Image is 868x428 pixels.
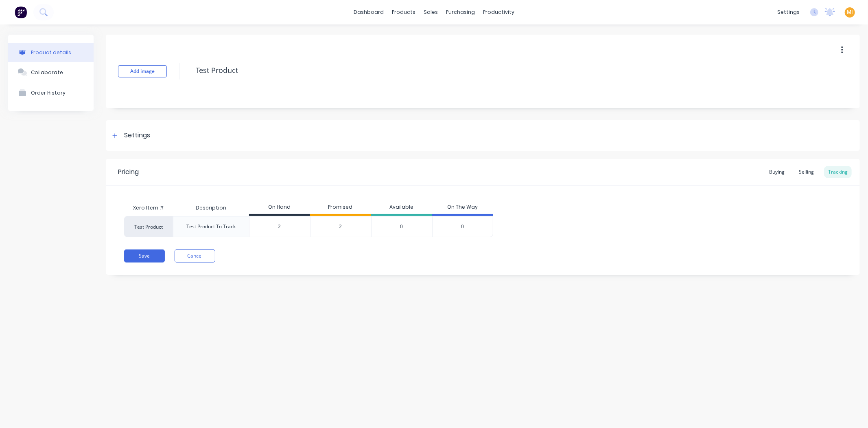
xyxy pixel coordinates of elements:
div: Promised [310,200,371,216]
button: Order History [8,82,94,103]
div: productivity [479,6,518,18]
div: Selling [795,166,818,178]
div: sales [420,6,442,18]
div: Test Product [124,216,173,237]
div: Collaborate [31,69,63,75]
div: purchasing [442,6,479,18]
div: Description [189,198,233,218]
div: Order History [31,90,66,96]
span: MI [847,9,853,16]
div: Available [371,200,432,216]
textarea: Test Product [192,61,775,80]
span: 0 [461,223,464,230]
div: Test Product To Track [186,223,236,230]
button: Product details [8,43,94,62]
div: Xero Item # [124,200,173,216]
div: On The Way [432,200,493,216]
div: Settings [124,130,150,141]
div: Tracking [824,166,852,178]
div: Product details [31,49,71,55]
img: Factory [15,6,27,18]
div: 2 [249,216,310,237]
div: 0 [371,216,432,237]
button: Collaborate [8,62,94,82]
a: dashboard [350,6,388,18]
div: Buying [765,166,789,178]
div: products [388,6,420,18]
span: 2 [339,223,342,230]
button: Cancel [175,249,215,263]
div: On Hand [249,200,310,216]
button: Save [124,249,165,263]
button: Add image [118,65,167,77]
div: Pricing [118,167,139,177]
div: settings [773,6,804,18]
